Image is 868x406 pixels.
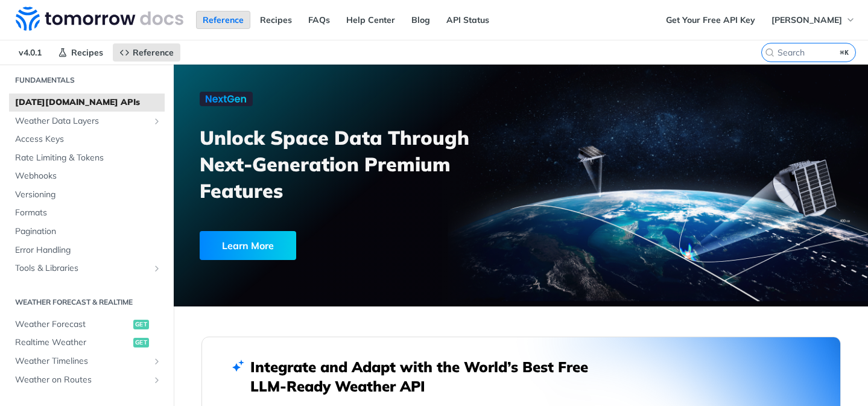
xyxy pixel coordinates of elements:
[9,112,165,130] a: Weather Data LayersShow subpages for Weather Data Layers
[9,316,165,334] a: Weather Forecastget
[405,11,437,29] a: Blog
[200,92,253,106] img: NextGen
[15,133,162,145] span: Access Keys
[15,337,130,349] span: Realtime Weather
[152,264,162,273] button: Show subpages for Tools & Libraries
[771,14,842,25] span: [PERSON_NAME]
[71,47,103,58] span: Recipes
[196,11,250,29] a: Reference
[9,94,165,112] a: [DATE][DOMAIN_NAME] APIs
[200,231,467,260] a: Learn More
[12,43,48,62] span: v4.0.1
[15,152,162,164] span: Rate Limiting & Tokens
[9,223,165,241] a: Pagination
[9,130,165,148] a: Access Keys
[15,170,162,182] span: Webhooks
[15,226,162,238] span: Pagination
[133,320,149,329] span: get
[133,338,149,347] span: get
[15,244,162,256] span: Error Handling
[9,167,165,185] a: Webhooks
[15,207,162,219] span: Formats
[837,46,852,59] kbd: ⌘K
[9,241,165,259] a: Error Handling
[113,43,180,62] a: Reference
[9,352,165,370] a: Weather TimelinesShow subpages for Weather Timelines
[253,11,299,29] a: Recipes
[152,116,162,126] button: Show subpages for Weather Data Layers
[15,97,162,109] span: [DATE][DOMAIN_NAME] APIs
[765,48,775,57] svg: Search
[200,231,296,260] div: Learn More
[15,115,149,127] span: Weather Data Layers
[9,371,165,389] a: Weather on RoutesShow subpages for Weather on Routes
[15,262,149,274] span: Tools & Libraries
[9,149,165,167] a: Rate Limiting & Tokens
[15,319,130,331] span: Weather Forecast
[9,297,165,308] h2: Weather Forecast & realtime
[152,375,162,385] button: Show subpages for Weather on Routes
[302,11,337,29] a: FAQs
[340,11,402,29] a: Help Center
[16,7,183,31] img: Tomorrow.io Weather API Docs
[9,75,165,86] h2: Fundamentals
[133,47,174,58] span: Reference
[15,355,149,367] span: Weather Timelines
[200,124,534,204] h3: Unlock Space Data Through Next-Generation Premium Features
[15,374,149,386] span: Weather on Routes
[440,11,496,29] a: API Status
[9,334,165,352] a: Realtime Weatherget
[659,11,762,29] a: Get Your Free API Key
[152,357,162,366] button: Show subpages for Weather Timelines
[51,43,110,62] a: Recipes
[9,204,165,222] a: Formats
[250,357,606,396] h2: Integrate and Adapt with the World’s Best Free LLM-Ready Weather API
[9,186,165,204] a: Versioning
[15,189,162,201] span: Versioning
[765,11,862,29] button: [PERSON_NAME]
[9,259,165,278] a: Tools & LibrariesShow subpages for Tools & Libraries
